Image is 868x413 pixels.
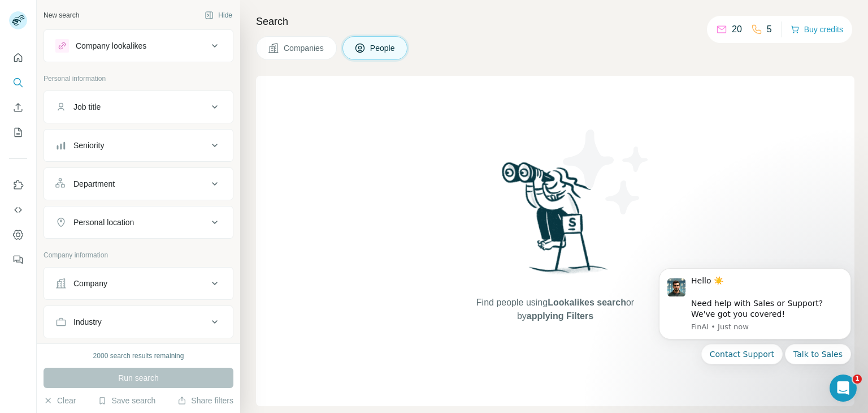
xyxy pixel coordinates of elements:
[9,97,27,118] button: Enrich CSV
[73,178,115,190] div: Department
[98,395,155,406] button: Save search
[791,21,843,37] button: Buy credits
[44,395,76,406] button: Clear
[527,311,593,321] span: applying Filters
[44,209,233,236] button: Personal location
[465,296,645,323] span: Find people using or by
[9,225,27,245] button: Dashboard
[732,23,742,36] p: 20
[44,74,233,84] p: Personal information
[9,72,27,93] button: Search
[767,23,772,36] p: 5
[555,121,657,223] img: Surfe Illustration - Stars
[44,170,233,197] button: Department
[73,217,134,228] div: Personal location
[44,32,233,59] button: Company lookalikes
[853,375,862,384] span: 1
[9,249,27,270] button: Feedback
[44,308,233,335] button: Industry
[284,42,325,54] span: Companies
[497,159,614,285] img: Surfe Illustration - Woman searching with binoculars
[197,7,240,24] button: Hide
[44,10,79,20] div: New search
[370,42,396,54] span: People
[642,255,868,407] iframe: Intercom notifications message
[73,316,102,328] div: Industry
[44,93,233,121] button: Job title
[44,250,233,260] p: Company information
[830,375,857,402] iframe: Intercom live chat
[73,101,101,113] div: Job title
[9,48,27,68] button: Quick start
[73,278,107,289] div: Company
[44,132,233,159] button: Seniority
[9,200,27,220] button: Use Surfe API
[9,122,27,143] button: My lists
[9,175,27,195] button: Use Surfe on LinkedIn
[93,351,184,361] div: 2000 search results remaining
[44,270,233,297] button: Company
[256,14,854,29] h4: Search
[73,140,104,151] div: Seniority
[177,395,233,406] button: Share filters
[548,298,626,307] span: Lookalikes search
[76,40,146,51] div: Company lookalikes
